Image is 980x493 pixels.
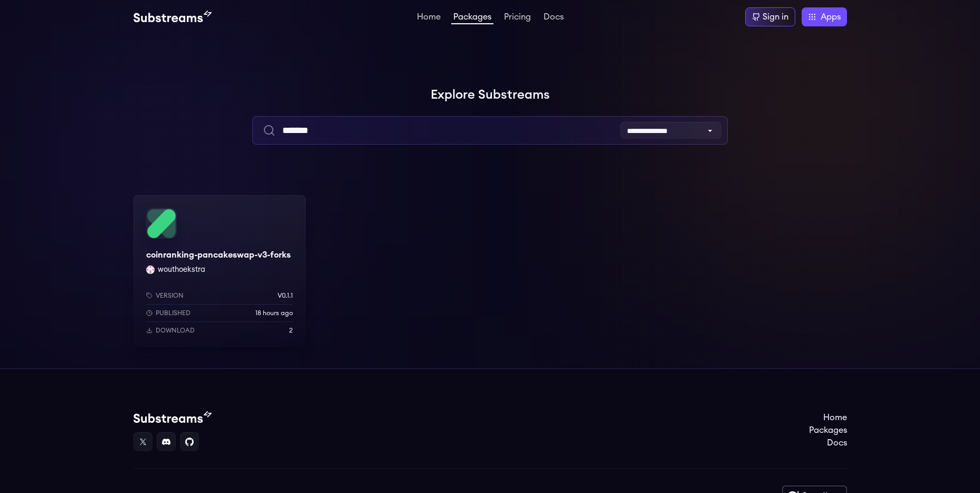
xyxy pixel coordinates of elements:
[541,13,566,23] a: Docs
[156,326,195,335] p: Download
[134,84,847,106] h1: Explore Substreams
[156,309,191,317] p: Published
[156,291,184,300] p: Version
[289,326,293,335] p: 2
[134,11,212,23] img: Substream's logo
[809,424,847,437] a: Packages
[134,411,212,424] img: Substream's logo
[451,13,493,24] a: Packages
[763,11,788,23] div: Sign in
[809,437,847,449] a: Docs
[255,309,293,317] p: 18 hours ago
[278,291,293,300] p: v0.1.1
[821,11,841,23] span: Apps
[809,411,847,424] a: Home
[502,13,533,23] a: Pricing
[134,195,306,347] a: coinranking-pancakeswap-v3-forkscoinranking-pancakeswap-v3-forkswouthoekstra wouthoekstraVersionv...
[158,264,205,275] button: wouthoekstra
[745,7,795,26] a: Sign in
[415,13,443,23] a: Home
